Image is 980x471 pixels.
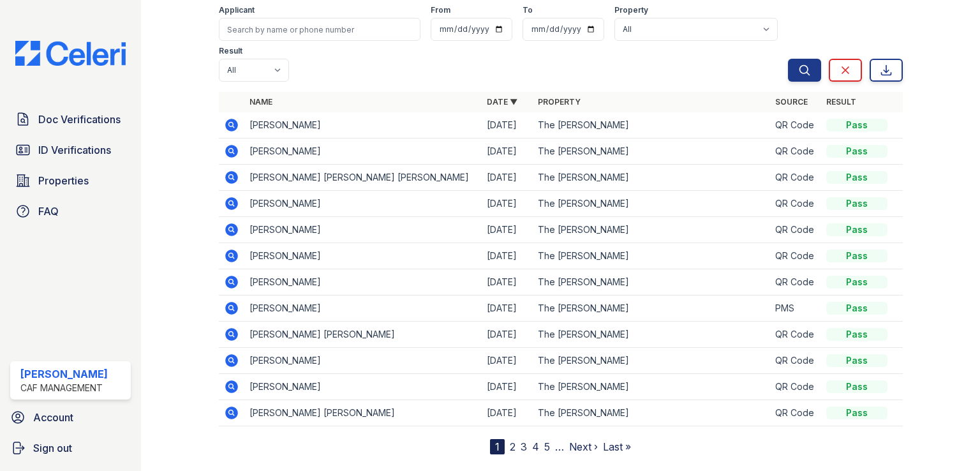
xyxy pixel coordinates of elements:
[533,322,770,348] td: The [PERSON_NAME]
[482,348,533,374] td: [DATE]
[33,440,72,456] span: Sign out
[826,250,887,262] div: Pass
[33,410,73,425] span: Account
[533,138,770,165] td: The [PERSON_NAME]
[538,97,581,107] a: Property
[5,41,136,66] img: CE_Logo_Blue-a8612792a0a2168367f1c8372b55b34899dd931a85d93a1a3d3e32e68fde9ad4.png
[244,348,482,374] td: [PERSON_NAME]
[533,295,770,322] td: The [PERSON_NAME]
[5,405,136,430] a: Account
[482,295,533,322] td: [DATE]
[482,269,533,295] td: [DATE]
[569,440,598,453] a: Next ›
[826,145,887,158] div: Pass
[244,374,482,400] td: [PERSON_NAME]
[482,138,533,165] td: [DATE]
[826,302,887,315] div: Pass
[482,243,533,269] td: [DATE]
[10,168,131,193] a: Properties
[38,112,121,127] span: Doc Verifications
[219,5,255,15] label: Applicant
[826,276,887,288] div: Pass
[826,97,856,107] a: Result
[770,138,821,165] td: QR Code
[38,142,111,158] span: ID Verifications
[532,440,539,453] a: 4
[20,382,108,394] div: CAF Management
[244,191,482,217] td: [PERSON_NAME]
[603,440,631,453] a: Last »
[431,5,450,15] label: From
[533,112,770,138] td: The [PERSON_NAME]
[249,97,272,107] a: Name
[10,107,131,132] a: Doc Verifications
[490,439,505,454] div: 1
[770,112,821,138] td: QR Code
[770,295,821,322] td: PMS
[555,439,564,454] span: …
[10,137,131,163] a: ID Verifications
[533,400,770,426] td: The [PERSON_NAME]
[533,374,770,400] td: The [PERSON_NAME]
[826,197,887,210] div: Pass
[770,243,821,269] td: QR Code
[482,374,533,400] td: [DATE]
[244,322,482,348] td: [PERSON_NAME] [PERSON_NAME]
[770,374,821,400] td: QR Code
[770,165,821,191] td: QR Code
[770,269,821,295] td: QR Code
[219,46,242,56] label: Result
[244,295,482,322] td: [PERSON_NAME]
[826,328,887,341] div: Pass
[533,217,770,243] td: The [PERSON_NAME]
[775,97,808,107] a: Source
[533,165,770,191] td: The [PERSON_NAME]
[38,173,89,188] span: Properties
[826,171,887,184] div: Pass
[614,5,648,15] label: Property
[482,217,533,243] td: [DATE]
[826,380,887,393] div: Pass
[244,243,482,269] td: [PERSON_NAME]
[533,269,770,295] td: The [PERSON_NAME]
[533,243,770,269] td: The [PERSON_NAME]
[826,223,887,236] div: Pass
[533,348,770,374] td: The [PERSON_NAME]
[219,18,420,41] input: Search by name or phone number
[10,198,131,224] a: FAQ
[244,112,482,138] td: [PERSON_NAME]
[482,191,533,217] td: [DATE]
[38,204,59,219] span: FAQ
[510,440,516,453] a: 2
[244,217,482,243] td: [PERSON_NAME]
[244,269,482,295] td: [PERSON_NAME]
[244,138,482,165] td: [PERSON_NAME]
[482,165,533,191] td: [DATE]
[5,435,136,461] a: Sign out
[20,366,108,382] div: [PERSON_NAME]
[770,217,821,243] td: QR Code
[826,354,887,367] div: Pass
[826,119,887,131] div: Pass
[523,5,533,15] label: To
[482,322,533,348] td: [DATE]
[533,191,770,217] td: The [PERSON_NAME]
[487,97,517,107] a: Date ▼
[770,191,821,217] td: QR Code
[244,400,482,426] td: [PERSON_NAME] [PERSON_NAME]
[544,440,550,453] a: 5
[770,400,821,426] td: QR Code
[244,165,482,191] td: [PERSON_NAME] [PERSON_NAME] [PERSON_NAME]
[770,322,821,348] td: QR Code
[826,407,887,419] div: Pass
[482,400,533,426] td: [DATE]
[770,348,821,374] td: QR Code
[521,440,527,453] a: 3
[482,112,533,138] td: [DATE]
